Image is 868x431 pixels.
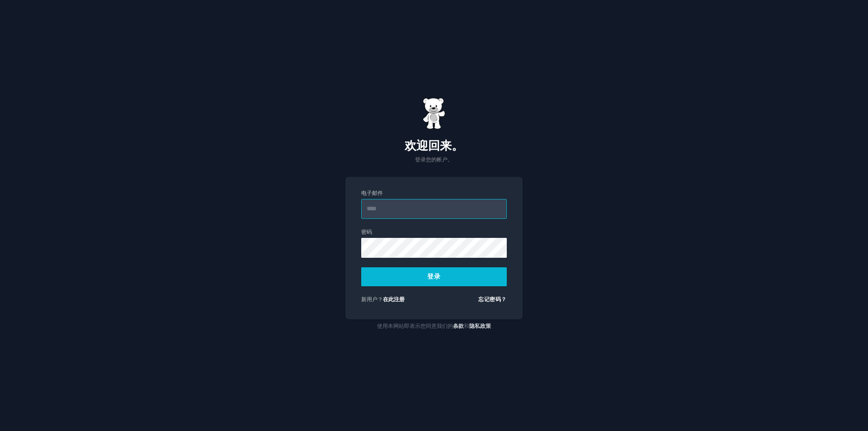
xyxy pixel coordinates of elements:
[377,323,453,329] font: 使用本网站即表示您同意我们的
[415,156,453,163] font: 登录您的帐户。
[427,273,440,280] font: 登录
[361,190,383,196] font: 电子邮件
[361,267,507,286] button: 登录
[383,296,405,303] a: 在此注册
[453,323,464,329] a: 条款
[361,296,383,303] font: 新用户？
[469,323,491,329] a: 隐私政策
[423,98,445,129] img: 小熊软糖
[405,139,463,152] font: 欢迎回来。
[478,296,507,303] a: 忘记密码？
[464,323,469,329] font: 和
[361,229,372,235] font: 密码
